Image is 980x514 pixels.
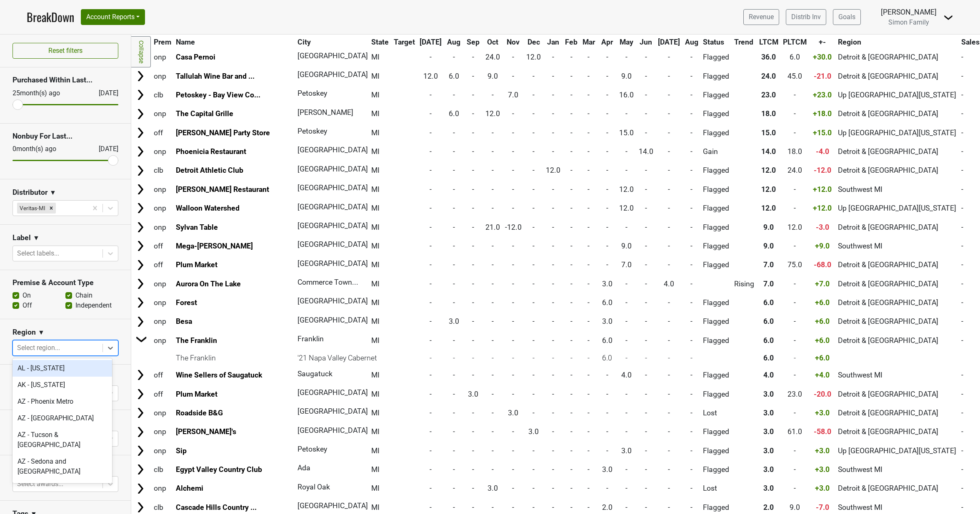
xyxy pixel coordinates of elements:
[587,91,590,99] span: -
[552,109,554,118] span: -
[570,147,572,156] span: -
[761,166,776,174] span: 12.0
[621,72,632,80] span: 9.0
[371,147,380,156] span: MI
[371,91,380,99] span: MI
[690,53,692,61] span: -
[472,147,474,156] span: -
[176,223,218,231] a: Sylvan Table
[371,129,380,137] span: MI
[371,109,380,118] span: MI
[570,91,572,99] span: -
[472,72,474,80] span: -
[794,185,796,194] span: -
[668,185,670,194] span: -
[761,185,776,194] span: 12.0
[690,129,692,137] span: -
[836,35,959,50] th: Region: activate to sort column ascending
[813,185,832,194] span: +12.0
[472,166,474,174] span: -
[888,18,929,26] span: Simon Family
[453,147,455,156] span: -
[512,185,514,194] span: -
[472,109,474,118] span: -
[761,129,776,137] span: 15.0
[512,53,514,61] span: -
[761,72,776,80] span: 24.0
[961,109,963,118] span: -
[813,91,832,99] span: +23.0
[176,371,262,379] a: Wine Sellers of Saugatuck
[701,143,732,161] td: Gain
[22,300,32,310] label: Off
[174,35,295,50] th: Name: activate to sort column ascending
[814,72,831,80] span: -21.0
[690,147,692,156] span: -
[690,72,692,80] span: -
[75,300,112,310] label: Independent
[134,221,147,233] img: Arrow right
[587,147,590,156] span: -
[492,129,494,137] span: -
[757,35,780,50] th: LTCM: activate to sort column ascending
[816,147,829,156] span: -4.0
[152,48,173,66] td: onp
[570,72,572,80] span: -
[12,328,36,337] h3: Region
[132,35,151,50] th: &nbsp;: activate to sort column ascending
[176,447,187,455] a: Sip
[532,129,535,137] span: -
[617,35,636,50] th: May: activate to sort column ascending
[430,147,432,156] span: -
[637,35,655,50] th: Jun: activate to sort column ascending
[430,53,432,61] span: -
[492,147,494,156] span: -
[152,180,173,198] td: onp
[838,72,938,80] span: Detroit & [GEOGRAPHIC_DATA]
[734,38,753,46] span: Trend
[430,185,432,194] span: -
[492,166,494,174] span: -
[152,67,173,85] td: onp
[134,145,147,158] img: Arrow right
[668,53,670,61] span: -
[134,482,147,495] img: Arrow right
[563,35,580,50] th: Feb: activate to sort column ascending
[176,72,255,80] a: Tallulah Wine Bar and ...
[813,53,832,61] span: +30.0
[176,204,240,212] a: Walloon Watershed
[12,132,118,141] h3: Nonbuy For Last...
[552,185,554,194] span: -
[701,124,732,142] td: Flagged
[134,164,147,177] img: Arrow right
[639,147,653,156] span: 14.0
[152,105,173,123] td: onp
[371,185,380,194] span: MI
[645,166,647,174] span: -
[47,203,56,214] div: Remove Veritas-MI
[453,166,455,174] span: -
[297,70,368,79] span: [GEOGRAPHIC_DATA]
[464,35,483,50] th: Sep: activate to sort column ascending
[701,86,732,104] td: Flagged
[787,166,802,174] span: 24.0
[787,147,802,156] span: 18.0
[645,91,647,99] span: -
[512,129,514,137] span: -
[134,259,147,271] img: Arrow right
[668,166,670,174] span: -
[838,129,956,137] span: Up [GEOGRAPHIC_DATA][US_STATE]
[297,89,327,97] span: Petoskey
[668,129,670,137] span: -
[176,38,195,46] span: Name
[532,166,535,174] span: -
[961,53,963,61] span: -
[176,109,233,118] a: The Capital Grille
[606,109,608,118] span: -
[12,410,112,427] div: AZ - [GEOGRAPHIC_DATA]
[552,72,554,80] span: -
[625,53,627,61] span: -
[838,109,938,118] span: Detroit & [GEOGRAPHIC_DATA]
[606,91,608,99] span: -
[134,108,147,120] img: Arrow right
